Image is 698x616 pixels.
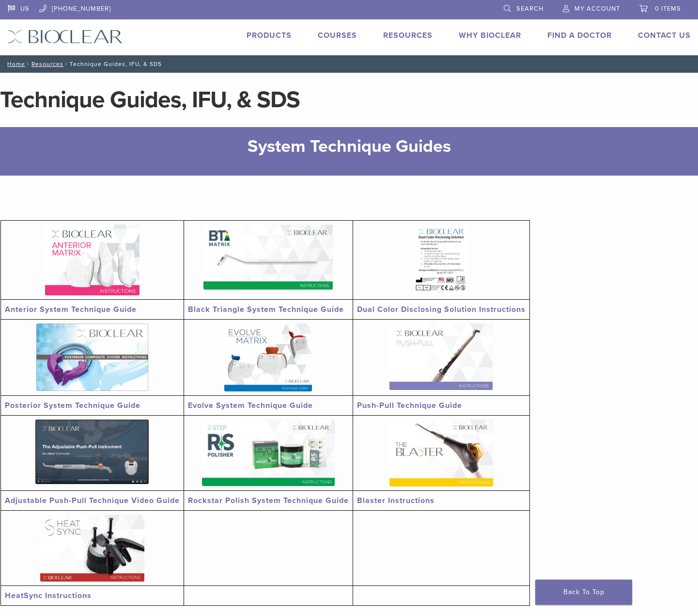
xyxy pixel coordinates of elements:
[638,31,691,40] a: Contact Us
[318,31,357,40] a: Courses
[5,305,137,314] a: Anterior System Technique Guide
[574,5,620,13] span: My Account
[0,55,698,73] nav: Technique Guides, IFU, & SDS
[5,496,180,505] a: Adjustable Push-Pull Technique Video Guide
[188,305,344,314] a: Black Triangle System Technique Guide
[357,305,526,314] a: Dual Color Disclosing Solution Instructions
[383,31,433,40] a: Resources
[31,61,63,67] a: Resources
[459,31,521,40] a: Why Bioclear
[63,62,70,66] span: /
[124,135,574,158] h2: System Technique Guides
[5,401,140,410] a: Posterior System Technique Guide
[5,591,92,600] a: HeatSync Instructions
[25,62,31,66] span: /
[516,5,543,13] span: Search
[357,496,434,505] a: Blaster Instructions
[247,31,292,40] a: Products
[188,496,349,505] a: Rockstar Polish System Technique Guide
[357,401,462,410] a: Push-Pull Technique Guide
[535,580,632,605] a: Back To Top
[8,30,123,44] img: Bioclear
[547,31,612,40] a: Find A Doctor
[655,5,681,13] span: 0 items
[188,401,313,410] a: Evolve System Technique Guide
[4,61,25,67] a: Home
